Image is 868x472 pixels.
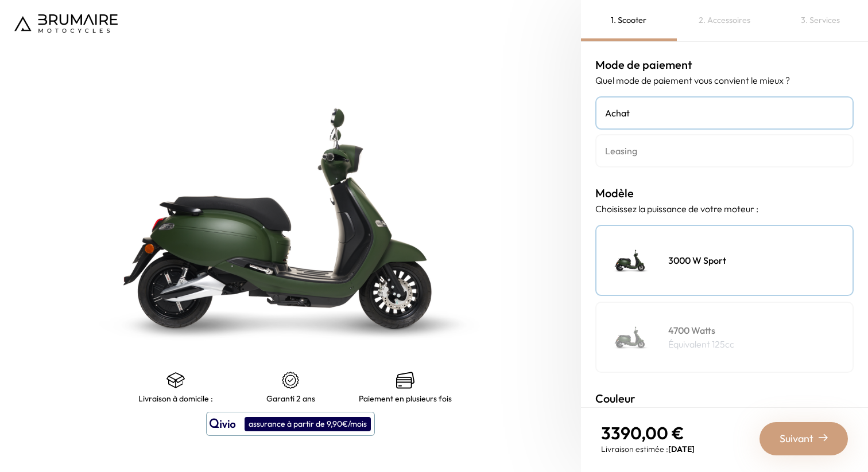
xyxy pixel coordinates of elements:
[602,232,660,289] img: Scooter
[602,309,660,366] img: Scooter
[396,371,414,389] img: credit-cards.png
[266,394,315,403] p: Garanti 2 ans
[245,417,371,431] div: assurance à partir de 9,90€/mois
[14,14,118,33] img: Logo de Brumaire
[605,106,844,120] h4: Achat
[668,253,726,267] h4: 3000 W Sport
[138,394,213,403] p: Livraison à domicile :
[780,431,813,447] span: Suivant
[595,202,854,216] p: Choisissez la puissance de votre moteur :
[601,443,695,455] p: Livraison estimée :
[210,417,236,431] img: logo qivio
[206,412,375,436] button: assurance à partir de 9,90€/mois
[668,337,734,351] p: Équivalent 125cc
[595,134,854,167] a: Leasing
[601,422,684,444] span: 3390,00 €
[281,371,300,389] img: certificat-de-garantie.png
[595,56,854,73] h3: Mode de paiement
[605,144,844,158] h4: Leasing
[668,323,734,337] h4: 4700 Watts
[595,73,854,87] p: Quel mode de paiement vous convient le mieux ?
[166,371,185,389] img: shipping.png
[595,390,854,407] h3: Couleur
[595,185,854,202] h3: Modèle
[359,394,452,403] p: Paiement en plusieurs fois
[819,433,828,442] img: right-arrow-2.png
[668,444,695,454] span: [DATE]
